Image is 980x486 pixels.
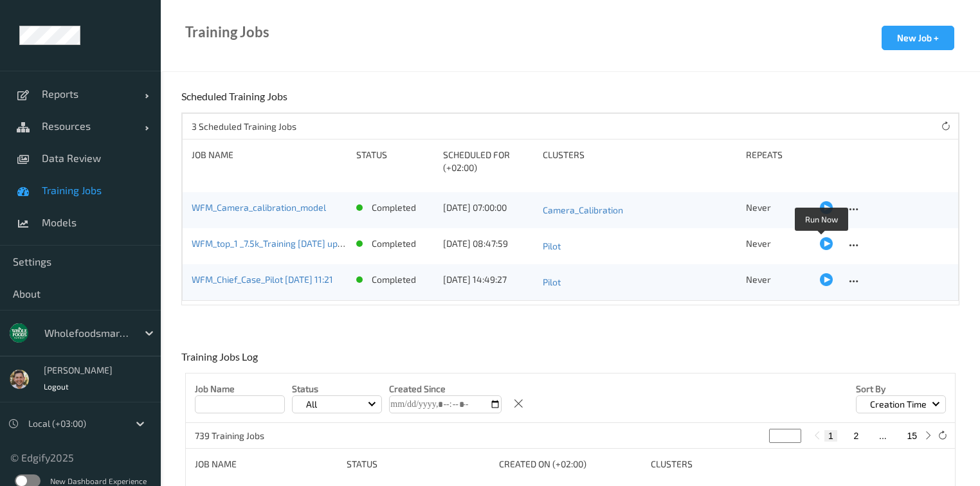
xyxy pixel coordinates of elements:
[292,382,382,395] p: Status
[543,237,737,255] a: Pilot
[543,273,737,291] a: Pilot
[443,273,534,286] div: [DATE] 14:49:27
[746,238,771,249] span: Never
[443,201,534,214] div: [DATE] 07:00:00
[903,430,921,442] button: 15
[372,201,416,214] p: completed
[195,429,291,442] p: 739 Training Jobs
[195,458,338,471] div: Job Name
[866,398,931,411] p: Creation Time
[651,458,794,471] div: clusters
[746,274,771,285] span: Never
[882,26,954,50] button: New Job +
[347,458,489,471] div: status
[824,430,837,442] button: 1
[192,274,333,285] a: WFM_Chief_Case_Pilot [DATE] 11:21
[302,398,322,411] p: All
[856,382,946,395] p: Sort by
[181,90,291,113] div: Scheduled Training Jobs
[746,148,811,174] div: Repeats
[181,350,261,373] div: Training Jobs Log
[443,148,534,174] div: Scheduled for (+02:00)
[875,430,891,442] button: ...
[746,202,771,213] span: Never
[192,238,372,249] a: WFM_top_1 _7.5k_Training [DATE] up-to-date
[195,382,285,395] p: Job Name
[443,237,534,250] div: [DATE] 08:47:59
[372,237,416,250] p: completed
[543,201,737,219] a: Camera_Calibration
[543,148,737,174] div: Clusters
[185,26,269,39] div: Training Jobs
[499,458,642,471] div: Created On (+02:00)
[389,382,502,395] p: Created Since
[192,148,347,174] div: Job Name
[356,148,434,174] div: Status
[372,273,416,286] p: completed
[850,430,863,442] button: 2
[192,120,296,133] p: 3 Scheduled Training Jobs
[192,202,326,213] a: WFM_Camera_calibration_model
